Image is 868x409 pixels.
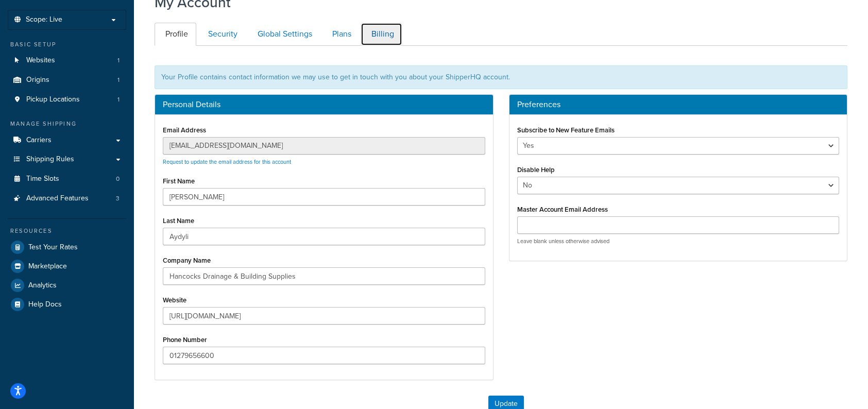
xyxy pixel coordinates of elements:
li: Origins [8,71,126,90]
span: Test Your Rates [28,243,78,252]
label: Phone Number [163,336,207,344]
span: Analytics [28,281,57,290]
li: Time Slots [8,169,126,189]
span: Carriers [26,136,52,145]
p: Leave blank unless otherwise advised [517,237,840,245]
span: 1 [117,95,120,104]
div: Basic Setup [8,40,126,49]
span: 1 [117,76,120,84]
h3: Personal Details [163,100,485,109]
a: Carriers [8,131,126,150]
div: Your Profile contains contact information we may use to get in touch with you about your ShipperH... [155,65,847,89]
label: Website [163,296,186,304]
span: Marketplace [28,262,67,271]
label: Company Name [163,257,211,264]
a: Global Settings [247,23,320,46]
span: Scope: Live [26,15,62,24]
a: Help Docs [8,295,126,314]
span: Shipping Rules [26,155,74,164]
a: Request to update the email address for this account [163,158,291,166]
a: Pickup Locations 1 [8,90,126,109]
span: Origins [26,76,49,84]
a: Security [197,23,246,46]
a: Test Your Rates [8,238,126,257]
span: Help Docs [28,300,62,309]
a: Origins 1 [8,71,126,90]
a: Profile [155,23,196,46]
div: Manage Shipping [8,120,126,128]
span: Time Slots [26,175,59,183]
a: Time Slots 0 [8,169,126,189]
span: Advanced Features [26,194,89,203]
label: Subscribe to New Feature Emails [517,126,615,134]
li: Advanced Features [8,189,126,208]
a: Analytics [8,276,126,295]
a: Shipping Rules [8,150,126,169]
a: Marketplace [8,257,126,276]
a: Websites 1 [8,51,126,70]
label: Email Address [163,126,206,134]
h3: Preferences [517,100,840,109]
span: 3 [116,194,120,203]
label: First Name [163,177,195,185]
label: Last Name [163,217,194,225]
span: 1 [117,56,120,65]
div: Resources [8,227,126,235]
a: Plans [321,23,360,46]
label: Disable Help [517,166,555,174]
span: Websites [26,56,55,65]
span: 0 [116,175,120,183]
li: Pickup Locations [8,90,126,109]
li: Websites [8,51,126,70]
a: Billing [361,23,402,46]
a: Advanced Features 3 [8,189,126,208]
span: Pickup Locations [26,95,80,104]
label: Master Account Email Address [517,206,608,213]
